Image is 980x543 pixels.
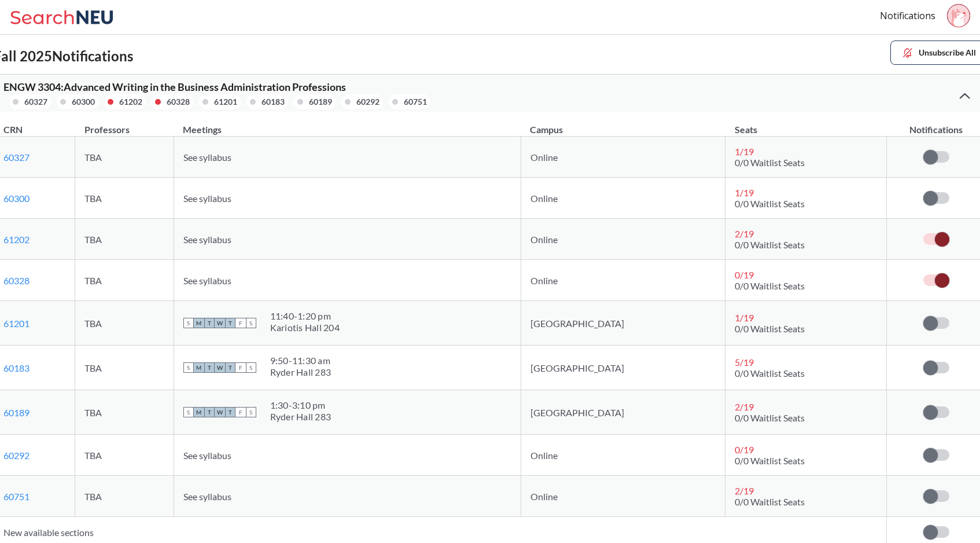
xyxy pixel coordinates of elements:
a: 61202 [3,234,30,245]
span: See syllabus [183,275,231,286]
span: 0/0 Waitlist Seats [735,323,805,334]
span: 0/0 Waitlist Seats [735,280,805,291]
div: 1:30 - 3:10 pm [270,399,331,411]
td: TBA [75,346,174,390]
span: 0/0 Waitlist Seats [735,412,805,423]
div: 60328 [167,96,190,108]
span: F [235,362,246,373]
div: Ryder Hall 283 [270,411,331,423]
span: M [194,318,204,328]
span: M [194,362,204,373]
span: See syllabus [183,193,231,204]
span: 0/0 Waitlist Seats [735,239,805,250]
span: M [194,407,204,417]
td: TBA [75,435,174,476]
span: T [225,407,235,417]
span: 1 / 19 [735,187,754,198]
span: 0/0 Waitlist Seats [735,157,805,168]
span: See syllabus [183,491,231,502]
td: Online [521,260,725,301]
span: W [215,407,225,417]
div: 60183 [261,96,285,108]
span: 0 / 19 [735,444,754,455]
td: Online [521,178,725,219]
span: S [246,318,256,328]
div: 9:50 - 11:30 am [270,355,331,366]
span: T [204,362,215,373]
span: F [235,318,246,328]
span: W [215,362,225,373]
td: [GEOGRAPHIC_DATA] [521,346,725,390]
td: TBA [75,137,174,178]
th: Professors [75,112,174,137]
a: 60183 [3,362,30,373]
a: 60300 [3,193,30,204]
span: 0/0 Waitlist Seats [735,455,805,466]
a: Notifications [880,9,935,22]
span: ENGW 3304 : Advanced Writing in the Business Administration Professions [3,80,346,93]
div: CRN [3,123,23,136]
a: 60189 [3,407,30,418]
td: TBA [75,390,174,435]
a: 60751 [3,491,30,502]
span: 0/0 Waitlist Seats [735,198,805,209]
td: Online [521,219,725,260]
span: 1 / 19 [735,146,754,157]
a: 60328 [3,275,30,286]
td: TBA [75,260,174,301]
span: T [204,407,215,417]
td: Online [521,137,725,178]
td: TBA [75,476,174,517]
div: 60300 [72,96,95,108]
a: 60327 [3,152,30,163]
div: Kariotis Hall 204 [270,322,340,333]
span: 0/0 Waitlist Seats [735,496,805,507]
span: 0 / 19 [735,269,754,280]
span: 2 / 19 [735,401,754,412]
td: TBA [75,219,174,260]
span: 5 / 19 [735,357,754,368]
td: Online [521,476,725,517]
span: See syllabus [183,152,231,163]
span: F [235,407,246,417]
div: 60189 [309,96,332,108]
span: 2 / 19 [735,485,754,496]
td: TBA [75,301,174,346]
th: Seats [725,112,887,137]
span: S [246,362,256,373]
a: 60292 [3,450,30,461]
th: Meetings [174,112,521,137]
span: W [215,318,225,328]
td: [GEOGRAPHIC_DATA] [521,301,725,346]
div: 61201 [214,96,237,108]
span: T [225,318,235,328]
td: [GEOGRAPHIC_DATA] [521,390,725,435]
span: See syllabus [183,234,231,245]
div: 60292 [356,96,380,108]
span: 0/0 Waitlist Seats [735,368,805,379]
span: T [204,318,215,328]
div: 11:40 - 1:20 pm [270,310,340,322]
td: TBA [75,178,174,219]
span: S [246,407,256,417]
div: 61202 [119,96,142,108]
span: 2 / 19 [735,228,754,239]
th: Campus [521,112,725,137]
span: See syllabus [183,450,231,461]
span: S [183,407,194,417]
span: S [183,318,194,328]
span: T [225,362,235,373]
div: 60327 [24,96,47,108]
div: 60751 [404,96,427,108]
a: 61201 [3,318,30,329]
td: Online [521,435,725,476]
span: S [183,362,194,373]
span: 1 / 19 [735,312,754,323]
div: Ryder Hall 283 [270,366,331,378]
img: unsubscribe.svg [901,46,914,59]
